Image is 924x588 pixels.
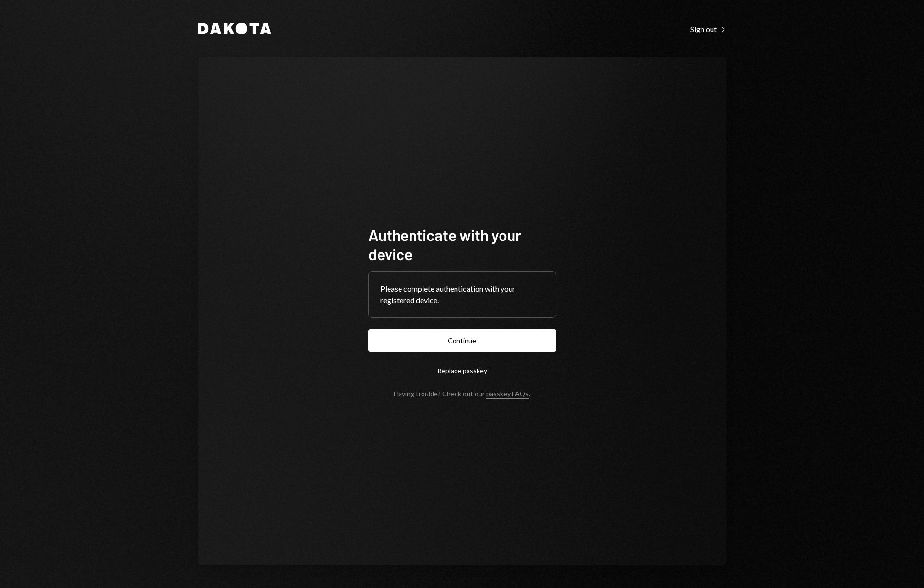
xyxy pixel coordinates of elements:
[368,329,556,352] button: Continue
[380,283,544,306] div: Please complete authentication with your registered device.
[690,24,726,34] div: Sign out
[394,390,530,398] div: Having trouble? Check out our .
[486,390,529,399] a: passkey FAQs
[368,359,556,382] button: Replace passkey
[690,23,726,34] a: Sign out
[368,225,556,263] h1: Authenticate with your device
